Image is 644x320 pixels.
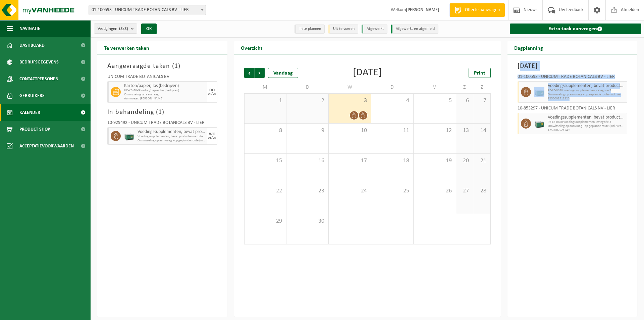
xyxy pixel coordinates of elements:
[477,187,487,195] span: 28
[124,93,206,97] span: Omwisseling op aanvraag
[460,97,470,104] span: 6
[107,121,217,127] div: 10-929492 - UNICUM TRADE BOTANICALS BV - LIER
[518,106,628,113] div: 10-853297 - UNICUM TRADE BOTANICALS NV - LIER
[518,75,628,81] div: 01-100593 - UNICUM TRADE BOTANICALS BV - LIER
[89,5,206,15] span: 01-100593 - UNICUM TRADE BOTANICALS BV - LIER
[414,81,456,93] td: V
[510,24,642,34] a: Extra taak aanvragen
[234,41,269,54] h2: Overzicht
[417,157,452,165] span: 19
[19,54,59,71] span: Bedrijfsgegevens
[548,83,626,89] span: Voedingssupplementen, bevat producten van dierlijke oorsprong, categorie 3
[124,83,206,89] span: Karton/papier, los (bedrijven)
[375,97,410,104] span: 4
[469,68,491,78] a: Print
[329,81,371,93] td: W
[456,81,473,93] td: Z
[473,81,490,93] td: Z
[375,127,410,134] span: 11
[158,109,162,116] span: 1
[375,187,410,195] span: 25
[371,81,414,93] td: D
[548,115,626,120] span: Voedingssupplementen, bevat producten van dierlijke oorsprong, categorie 3
[290,127,325,134] span: 9
[460,157,470,165] span: 20
[19,121,50,138] span: Product Shop
[208,136,216,140] div: 03/09
[138,129,206,135] span: Voedingssupplementen, bevat producten van dierlijke oorsprong, categorie 3
[548,89,626,93] span: PB-LB-0680 voedingssupplementen, categorie 3
[463,7,501,13] span: Offerte aanvragen
[209,132,215,136] div: WO
[124,131,134,141] img: PB-LB-0680-HPE-GN-01
[332,97,367,104] span: 3
[98,24,128,34] span: Vestigingen
[477,157,487,165] span: 21
[19,71,58,87] span: Contactpersonen
[474,71,485,76] span: Print
[548,97,626,101] span: T250002512223
[248,187,283,195] span: 22
[290,218,325,225] span: 30
[268,68,298,78] div: Vandaag
[174,63,178,70] span: 1
[138,139,206,143] span: Omwisseling op aanvraag - op geplande route (incl. verwerking)
[417,187,452,195] span: 26
[107,75,217,81] div: UNICUM TRADE BOTANICALS BV
[417,127,452,134] span: 12
[449,3,505,17] a: Offerte aanvragen
[286,81,329,93] td: D
[332,157,367,165] span: 17
[507,41,550,54] h2: Dagplanning
[97,41,156,54] h2: Te verwerken taken
[477,127,487,134] span: 14
[19,104,40,121] span: Kalender
[124,97,206,101] span: Aanvrager: [PERSON_NAME]
[248,157,283,165] span: 15
[89,5,206,15] span: 01-100593 - UNICUM TRADE BOTANICALS BV - LIER
[19,20,40,37] span: Navigatie
[534,87,544,97] img: PB-LB-0680-HPE-GN-01
[107,61,217,71] h3: Aangevraagde taken ( )
[460,127,470,134] span: 13
[248,218,283,225] span: 29
[391,25,438,34] li: Afgewerkt en afgemeld
[332,127,367,134] span: 10
[353,68,382,78] div: [DATE]
[548,93,626,97] span: Omwisseling op aanvraag - op geplande route (incl. verwerking)
[518,61,628,71] h3: [DATE]
[328,25,358,34] li: Uit te voeren
[107,107,217,117] h3: In behandeling ( )
[477,97,487,104] span: 7
[138,135,206,139] span: Voedingssupplementen, bevat producten van dierlijke oorspron
[255,68,265,78] span: Volgende
[19,87,45,104] span: Gebruikers
[244,68,254,78] span: Vorige
[290,97,325,104] span: 2
[548,120,626,124] span: PB-LB-0680 voedingssupplementen, categorie 3
[208,92,216,96] div: 04/09
[548,128,626,132] span: T250002521749
[406,7,439,12] strong: [PERSON_NAME]
[362,25,387,34] li: Afgewerkt
[19,37,45,54] span: Dashboard
[19,138,74,154] span: Acceptatievoorwaarden
[244,81,286,93] td: M
[209,88,215,92] div: DO
[417,97,452,104] span: 5
[332,187,367,195] span: 24
[94,24,137,34] button: Vestigingen(8/8)
[119,27,128,31] count: (8/8)
[375,157,410,165] span: 18
[294,25,325,34] li: In te plannen
[548,124,626,128] span: Omwisseling op aanvraag - op geplande route (incl. verwerking)
[290,157,325,165] span: 16
[290,187,325,195] span: 23
[124,89,206,93] span: HK-XA-30-G karton/papier, los (bedrijven)
[460,187,470,195] span: 27
[248,97,283,104] span: 1
[534,119,544,129] img: PB-LB-0680-HPE-GN-01
[141,24,157,34] button: OK
[248,127,283,134] span: 8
